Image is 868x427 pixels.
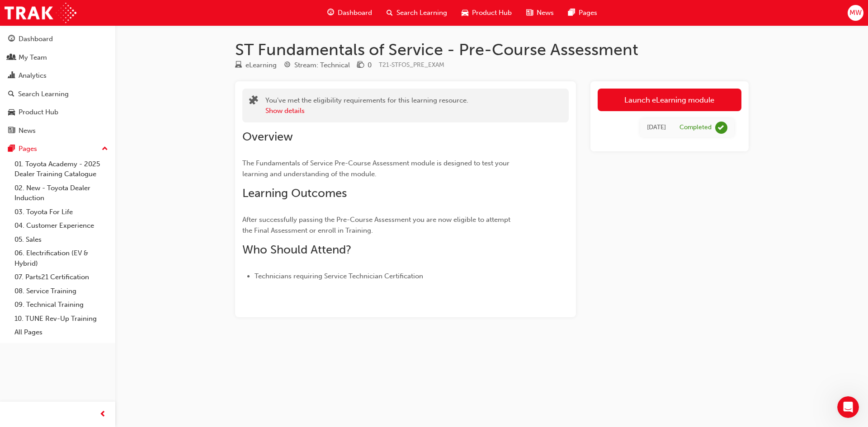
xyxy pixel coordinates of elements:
a: Launch eLearning module [598,89,741,111]
span: Pages [579,8,597,18]
a: pages-iconPages [561,4,604,22]
span: news-icon [8,127,15,135]
a: Analytics [4,67,112,84]
img: Trak [5,3,76,23]
span: news-icon [526,7,533,19]
a: 06. Electrification (EV & Hybrid) [11,246,112,270]
div: Price [357,60,372,71]
a: 03. Toyota For Life [11,205,112,219]
div: Stream [284,60,350,71]
a: 08. Service Training [11,284,112,298]
span: Who Should Attend? [242,243,351,257]
span: up-icon [102,143,108,155]
a: 04. Customer Experience [11,219,112,233]
span: guage-icon [327,7,334,19]
a: News [4,122,112,139]
span: puzzle-icon [249,96,258,107]
a: 07. Parts21 Certification [11,270,112,284]
div: Type [235,60,277,71]
a: 02. New - Toyota Dealer Induction [11,181,112,205]
a: news-iconNews [519,4,561,22]
div: News [19,126,36,136]
a: Search Learning [4,86,112,103]
h1: ST Fundamentals of Service - Pre-Course Assessment [235,40,749,60]
span: Dashboard [338,8,372,18]
span: car-icon [462,7,468,19]
span: people-icon [8,54,15,62]
span: The Fundamentals of Service Pre-Course Assessment module is designed to test your learning and un... [242,159,511,178]
div: Analytics [19,70,47,81]
span: Learning Outcomes [242,186,347,200]
a: 10. TUNE Rev-Up Training [11,312,112,326]
button: Pages [4,141,112,157]
div: Dashboard [19,34,53,44]
span: learningRecordVerb_COMPLETE-icon [715,122,727,134]
div: 0 [368,60,372,70]
a: My Team [4,49,112,66]
span: MW [849,8,862,18]
span: Product Hub [472,8,512,18]
a: 09. Technical Training [11,298,112,312]
span: search-icon [8,90,14,99]
span: Technicians requiring Service Technician Certification [255,272,423,280]
button: Show details [265,106,305,116]
a: Product Hub [4,104,112,121]
a: 01. Toyota Academy - 2025 Dealer Training Catalogue [11,157,112,181]
span: Search Learning [396,8,447,18]
div: eLearning [245,60,277,70]
a: search-iconSearch Learning [379,4,454,22]
span: After successfully passing the Pre-Course Assessment you are now eligible to attempt the Final As... [242,216,512,235]
div: You've met the eligibility requirements for this learning resource. [265,95,468,116]
span: pages-icon [8,145,15,153]
span: Learning resource code [379,61,444,69]
div: Search Learning [18,89,69,99]
a: guage-iconDashboard [320,4,379,22]
div: Sat Dec 05 2020 01:00:00 GMT+1100 (Australian Eastern Daylight Time) [647,122,666,133]
span: News [537,8,554,18]
span: prev-icon [99,409,106,420]
span: chart-icon [8,72,15,80]
button: DashboardMy TeamAnalyticsSearch LearningProduct HubNews [4,29,112,141]
span: Overview [242,130,293,144]
button: MW [848,5,863,21]
div: Pages [19,144,37,154]
span: pages-icon [568,7,575,19]
span: money-icon [357,61,364,70]
span: guage-icon [8,35,15,43]
span: target-icon [284,61,291,70]
div: My Team [19,52,47,63]
iframe: Intercom live chat [837,396,859,418]
div: Completed [679,123,712,132]
a: car-iconProduct Hub [454,4,519,22]
a: All Pages [11,325,112,339]
a: Dashboard [4,31,112,47]
span: car-icon [8,108,15,117]
div: Product Hub [19,107,58,117]
div: Stream: Technical [294,60,350,70]
span: learningResourceType_ELEARNING-icon [235,61,242,70]
span: search-icon [387,7,393,19]
a: 05. Sales [11,233,112,247]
